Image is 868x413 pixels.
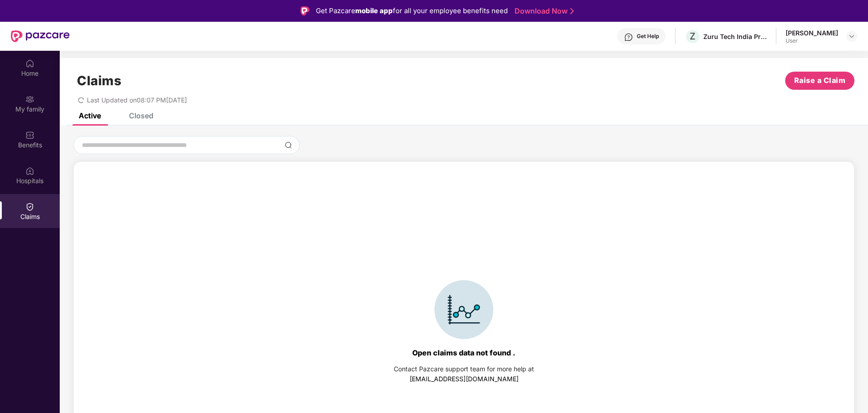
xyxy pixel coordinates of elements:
[412,348,515,357] div: Open claims data not found .
[77,73,121,88] h1: Claims
[25,59,34,68] img: svg+xml;base64,PHN2ZyBpZD0iSG9tZSIgeG1sbnM9Imh0dHA6Ly93d3cudzMub3JnLzIwMDAvc3ZnIiB3aWR0aD0iMjAiIG...
[87,96,187,104] span: Last Updated on 08:07 PM[DATE]
[794,75,846,86] span: Raise a Claim
[25,166,34,175] img: svg+xml;base64,PHN2ZyBpZD0iSG9zcGl0YWxzIiB4bWxucz0iaHR0cDovL3d3dy53My5vcmcvMjAwMC9zdmciIHdpZHRoPS...
[703,32,767,41] div: Zuru Tech India Private Limited
[570,6,574,16] img: Stroke
[410,375,519,383] a: [EMAIL_ADDRESS][DOMAIN_NAME]
[79,111,101,120] div: Active
[637,33,659,40] div: Get Help
[129,111,153,120] div: Closed
[11,30,70,42] img: New Pazcare Logo
[25,131,34,140] img: svg+xml;base64,PHN2ZyBpZD0iQmVuZWZpdHMiIHhtbG5zPSJodHRwOi8vd3d3LnczLm9yZy8yMDAwL3N2ZyIgd2lkdGg9Ij...
[78,96,84,104] span: redo
[786,29,838,37] div: [PERSON_NAME]
[285,141,292,149] img: svg+xml;base64,PHN2ZyBpZD0iU2VhcmNoLTMyeDMyIiB4bWxucz0iaHR0cDovL3d3dy53My5vcmcvMjAwMC9zdmciIHdpZH...
[25,202,34,211] img: svg+xml;base64,PHN2ZyBpZD0iQ2xhaW0iIHhtbG5zPSJodHRwOi8vd3d3LnczLm9yZy8yMDAwL3N2ZyIgd2lkdGg9IjIwIi...
[434,280,493,339] img: svg+xml;base64,PHN2ZyBpZD0iSWNvbl9DbGFpbSIgZGF0YS1uYW1lPSJJY29uIENsYWltIiB4bWxucz0iaHR0cDovL3d3dy...
[624,33,633,42] img: svg+xml;base64,PHN2ZyBpZD0iSGVscC0zMngzMiIgeG1sbnM9Imh0dHA6Ly93d3cudzMub3JnLzIwMDAvc3ZnIiB3aWR0aD...
[394,364,534,374] div: Contact Pazcare support team for more help at
[690,31,696,42] span: Z
[515,6,571,16] a: Download Now
[848,33,855,40] img: svg+xml;base64,PHN2ZyBpZD0iRHJvcGRvd24tMzJ4MzIiIHhtbG5zPSJodHRwOi8vd3d3LnczLm9yZy8yMDAwL3N2ZyIgd2...
[786,37,838,44] div: User
[355,6,393,15] strong: mobile app
[785,72,854,90] button: Raise a Claim
[316,5,508,16] div: Get Pazcare for all your employee benefits need
[300,6,310,15] img: Logo
[25,95,34,104] img: svg+xml;base64,PHN2ZyB3aWR0aD0iMjAiIGhlaWdodD0iMjAiIHZpZXdCb3g9IjAgMCAyMCAyMCIgZmlsbD0ibm9uZSIgeG...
